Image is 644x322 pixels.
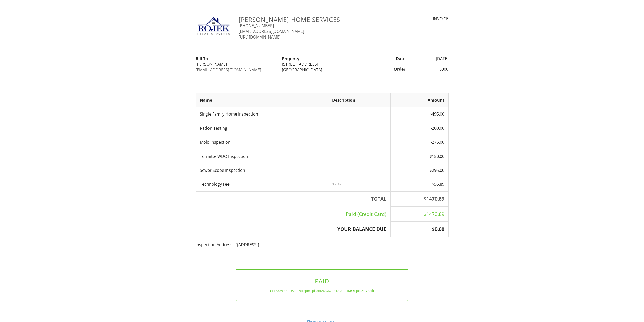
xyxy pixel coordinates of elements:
td: $200.00 [391,121,448,135]
th: Description [328,93,390,107]
h3: [PERSON_NAME] Home Services [239,16,384,23]
td: $495.00 [391,107,448,121]
th: $1470.89 [391,191,448,206]
th: Amount [391,93,448,107]
a: [EMAIL_ADDRESS][DOMAIN_NAME] [239,29,304,34]
div: INVOICE [390,16,448,22]
td: $275.00 [391,135,448,149]
a: [PHONE_NUMBER] [239,23,274,28]
th: YOUR BALANCE DUE [196,222,391,237]
th: TOTAL [196,191,391,206]
td: $150.00 [391,149,448,163]
div: [PERSON_NAME] [196,61,276,67]
td: $295.00 [391,163,448,177]
div: Order [365,66,408,72]
span: Termite/ WDO Inspection [200,154,248,159]
h3: PAID [244,278,400,285]
strong: Property [282,56,299,61]
a: [URL][DOMAIN_NAME] [239,34,281,40]
div: 3.95% [332,182,386,186]
span: Single Family Home Inspection [200,111,258,117]
td: $55.89 [391,177,448,191]
a: [EMAIL_ADDRESS][DOMAIN_NAME] [196,67,261,73]
div: 5900 [408,66,452,72]
th: $0.00 [391,222,448,237]
span: Sewer Scope Inspection [200,167,245,173]
td: Technology Fee [196,177,328,191]
div: $1470.89 on [DATE] 9:12pm (pi_3RK92GK7snlDGpRF1MOHpc9Z) (Card) [244,289,400,293]
div: [GEOGRAPHIC_DATA] [282,67,362,73]
td: Paid (Credit Card) [196,206,391,222]
div: Date [365,56,408,61]
div: [DATE] [408,56,452,61]
td: $1470.89 [391,206,448,222]
p: Inspection Address : {{ADDRESS}} [196,242,449,248]
span: Radon Testing [200,125,227,131]
th: Name [196,93,328,107]
span: Mold Inspection [200,139,231,145]
div: [STREET_ADDRESS] [282,61,362,67]
strong: Bill To [196,56,208,61]
img: RHS_LARGE_LOGO.png [196,16,233,38]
